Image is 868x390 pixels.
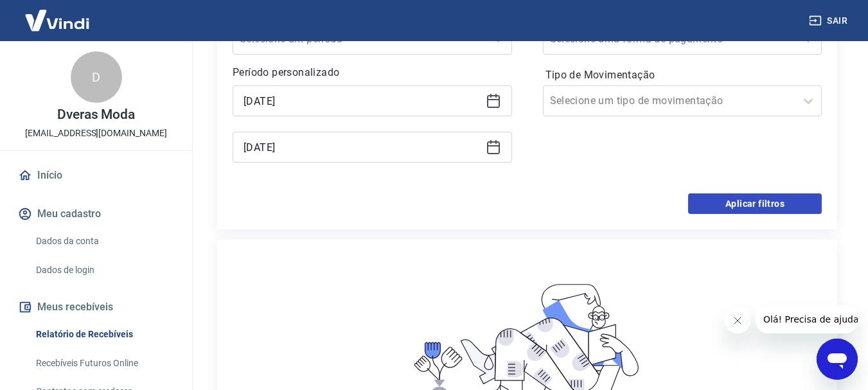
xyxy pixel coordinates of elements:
[15,161,177,190] a: Início
[31,321,177,348] a: Relatório de Recebíveis
[71,51,122,103] div: D
[244,137,481,157] input: Data final
[31,257,177,283] a: Dados de login
[244,91,481,111] input: Data inicial
[15,1,99,40] img: Vindi
[31,350,177,377] a: Recebíveis Futuros Online
[756,305,858,333] iframe: Mensagem da empresa
[8,9,108,19] span: Olá! Precisa de ajuda?
[817,339,858,380] iframe: Botão para abrir a janela de mensagens
[31,228,177,254] a: Dados da conta
[725,308,750,333] iframe: Fechar mensagem
[15,293,177,321] button: Meus recebíveis
[233,65,512,80] p: Período personalizado
[15,200,177,228] button: Meu cadastro
[806,9,853,33] button: Sair
[545,67,820,83] label: Tipo de Movimentação
[57,108,135,121] p: Dveras Moda
[688,193,822,214] button: Aplicar filtros
[25,127,167,140] p: [EMAIL_ADDRESS][DOMAIN_NAME]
